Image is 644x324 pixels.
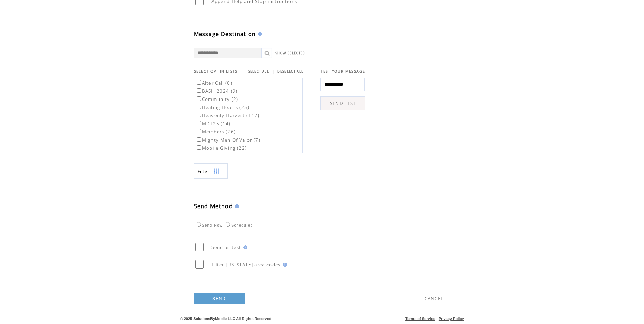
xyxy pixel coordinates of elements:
[180,317,272,321] span: © 2025 SolutionsByMobile LLC All Rights Reserved
[198,168,210,174] span: Show filters
[197,96,201,101] input: Community (2)
[197,88,201,93] input: BASH 2024 (9)
[436,317,437,321] span: |
[195,80,233,86] label: Alter Call (0)
[439,317,464,321] a: Privacy Policy
[320,96,365,110] a: SEND TEST
[194,30,256,38] span: Message Destination
[272,68,275,74] span: |
[320,69,365,74] span: TEST YOUR MESSAGE
[195,104,250,110] label: Healing Hearts (25)
[194,202,233,210] span: Send Method
[197,113,201,117] input: Heavenly Harvest (117)
[211,262,281,268] span: Filter [US_STATE] area codes
[256,32,262,36] img: help.gif
[195,137,261,143] label: Mighty Men Of Valor (7)
[226,222,230,227] input: Scheduled
[197,105,201,109] input: Healing Hearts (25)
[195,145,247,151] label: Mobile Giving (22)
[195,129,236,135] label: Members (26)
[241,245,247,249] img: help.gif
[224,223,253,227] label: Scheduled
[405,317,435,321] a: Terms of Service
[281,263,287,267] img: help.gif
[275,51,306,55] a: SHOW SELECTED
[194,163,228,179] a: Filter
[277,69,303,74] a: DESELECT ALL
[197,145,201,150] input: Mobile Giving (22)
[194,293,245,304] a: SEND
[195,88,238,94] label: BASH 2024 (9)
[195,112,260,119] label: Heavenly Harvest (117)
[195,121,231,127] label: MDT25 (14)
[248,69,269,74] a: SELECT ALL
[197,80,201,85] input: Alter Call (0)
[197,121,201,125] input: MDT25 (14)
[195,96,238,102] label: Community (2)
[197,222,201,227] input: Send Now
[211,244,241,250] span: Send as test
[213,164,219,179] img: filters.png
[425,295,444,302] a: CANCEL
[197,137,201,142] input: Mighty Men Of Valor (7)
[233,204,239,208] img: help.gif
[194,69,238,74] span: SELECT OPT-IN LISTS
[195,223,223,227] label: Send Now
[197,129,201,133] input: Members (26)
